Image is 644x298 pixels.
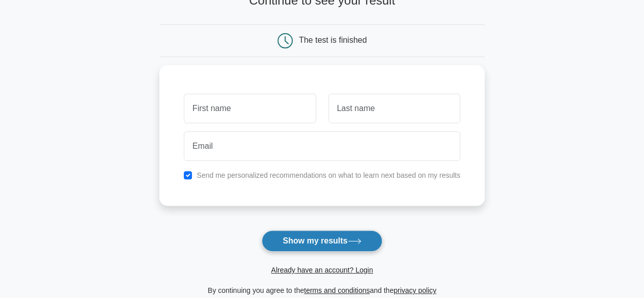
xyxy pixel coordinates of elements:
[184,131,460,161] input: Email
[184,94,316,123] input: First name
[197,171,460,179] label: Send me personalized recommendations on what to learn next based on my results
[271,266,373,274] a: Already have an account? Login
[394,286,436,294] a: privacy policy
[262,230,382,252] button: Show my results
[299,36,367,44] div: The test is finished
[328,94,460,123] input: Last name
[304,286,370,294] a: terms and conditions
[153,284,491,296] div: By continuing you agree to the and the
